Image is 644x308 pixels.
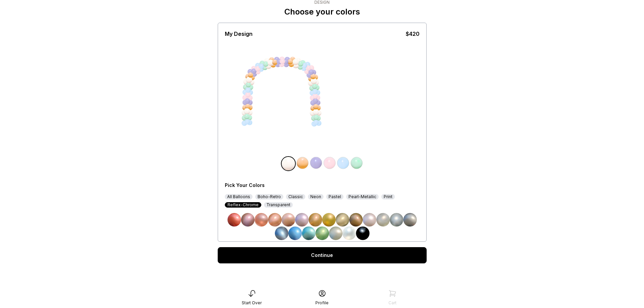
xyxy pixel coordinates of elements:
div: Pick Your Colors [225,182,342,189]
div: All Balloons [225,194,253,199]
div: Print [381,194,395,199]
div: Transparent [264,202,293,208]
div: Pearl-Metallic [346,194,379,199]
p: Choose your colors [284,6,360,17]
div: Boho-Retro [255,194,283,199]
div: Reflex-Chrome [225,202,261,208]
div: Classic [286,194,305,199]
div: Pastel [326,194,343,199]
div: Start Over [242,300,262,306]
div: Neon [308,194,324,199]
div: My Design [225,30,253,38]
div: $420 [406,30,420,38]
a: Continue [218,247,427,263]
div: Profile [315,300,329,306]
div: Cart [388,300,397,306]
